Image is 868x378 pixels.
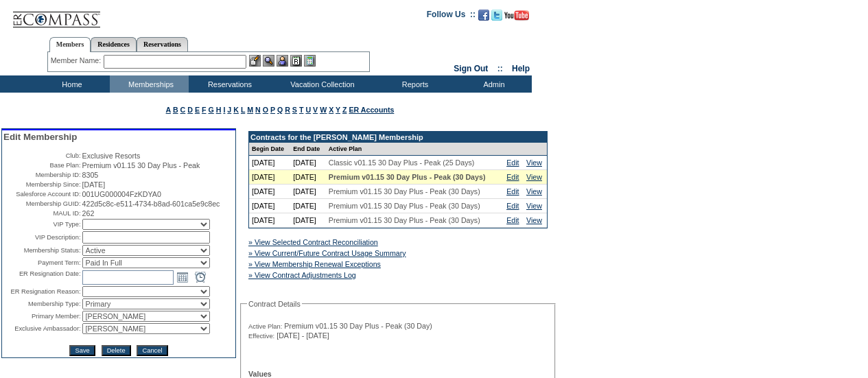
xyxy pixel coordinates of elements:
a: H [216,106,222,114]
td: [DATE] [290,213,326,228]
span: 262 [82,209,95,217]
a: R [285,106,290,114]
input: Delete [102,345,131,356]
a: G [208,106,213,114]
span: Exclusive Resorts [82,152,141,160]
span: Premium v01.15 30 Day Plus - Peak (30 Day) [284,322,432,330]
a: Members [49,37,91,52]
td: Reports [374,75,453,93]
a: ER Accounts [349,106,394,114]
img: b_calculator.gif [304,55,316,67]
td: Contracts for the [PERSON_NAME] Membership [249,132,547,143]
td: Membership Since: [3,180,81,189]
img: Reservations [290,55,302,67]
a: » View Membership Renewal Exceptions [248,260,381,268]
td: [DATE] [290,185,326,199]
a: » View Selected Contract Reconciliation [248,238,378,246]
b: Values [248,370,272,378]
td: Vacation Collection [268,75,374,93]
td: Exclusive Ambassador: [3,323,81,334]
a: N [255,106,261,114]
a: U [305,106,311,114]
span: Premium v01.15 30 Day Plus - Peak (30 Days) [329,216,480,224]
a: I [223,106,225,114]
a: Help [512,64,530,73]
td: [DATE] [249,156,290,170]
span: :: [497,64,503,73]
td: Primary Member: [3,311,81,322]
td: Reservations [189,75,268,93]
a: B [173,106,178,114]
span: Classic v01.15 30 Day Plus - Peak (25 Days) [329,158,475,167]
td: [DATE] [290,156,326,170]
a: » View Current/Future Contract Usage Summary [248,249,406,257]
td: MAUL ID: [3,209,81,217]
img: b_edit.gif [249,55,261,67]
td: End Date [290,143,326,156]
td: ER Resignation Date: [3,270,81,285]
td: Follow Us :: [427,8,476,25]
a: View [526,187,542,196]
img: View [263,55,274,67]
div: Member Name: [51,55,104,67]
a: L [241,106,245,114]
a: View [526,173,542,181]
td: [DATE] [290,199,326,213]
td: Membership Type: [3,298,81,309]
a: A [166,106,171,114]
td: [DATE] [290,170,326,185]
a: W [320,106,327,114]
a: Edit [506,158,519,167]
a: X [329,106,333,114]
a: Residences [91,37,137,51]
td: Memberships [110,75,189,93]
span: Premium v01.15 30 Day Plus - Peak (30 Days) [329,187,480,196]
span: 8305 [82,171,99,179]
span: 422d5c8c-e511-4734-b8ad-601ca5e9c8ec [82,200,220,208]
a: Z [342,106,347,114]
img: Become our fan on Facebook [478,10,489,21]
td: Club: [3,152,81,160]
span: Premium v01.15 30 Day Plus - Peak (30 Days) [329,173,486,181]
a: Edit [506,187,519,196]
a: J [227,106,231,114]
td: [DATE] [249,170,290,185]
a: View [526,202,542,210]
td: VIP Description: [3,231,81,244]
input: Save [69,345,95,356]
td: Membership Status: [3,245,81,256]
td: Payment Term: [3,257,81,268]
a: T [299,106,304,114]
td: Admin [453,75,532,93]
span: [DATE] - [DATE] [277,331,329,340]
a: Reservations [137,37,188,51]
a: F [202,106,207,114]
td: ER Resignation Reason: [3,286,81,297]
td: Begin Date [249,143,290,156]
td: [DATE] [249,213,290,228]
a: S [292,106,297,114]
a: Edit [506,216,519,224]
a: View [526,216,542,224]
a: Open the time view popup. [193,270,208,285]
td: Salesforce Account ID: [3,190,81,198]
a: View [526,158,542,167]
a: Edit [506,173,519,181]
a: Q [277,106,283,114]
span: [DATE] [82,180,106,189]
a: C [180,106,186,114]
a: » View Contract Adjustments Log [248,271,356,279]
span: Active Plan: [248,322,282,331]
img: Subscribe to our YouTube Channel [504,10,529,21]
a: M [247,106,253,114]
legend: Contract Details [247,300,302,308]
td: [DATE] [249,199,290,213]
input: Cancel [137,345,167,356]
img: Impersonate [277,55,288,67]
td: [DATE] [249,185,290,199]
td: Home [31,75,110,93]
td: Active Plan [326,143,504,156]
span: Edit Membership [3,132,77,142]
img: Follow us on Twitter [491,10,502,21]
span: Premium v01.15 30 Day Plus - Peak [82,161,200,169]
